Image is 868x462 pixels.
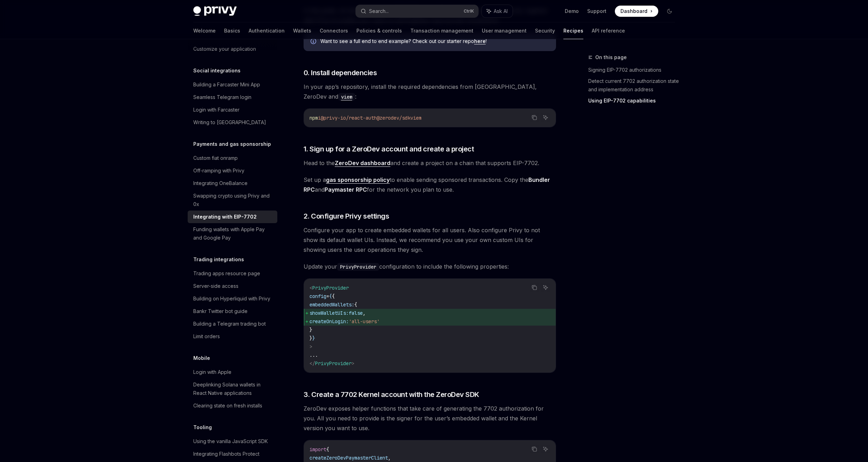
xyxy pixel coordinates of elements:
a: Building on Hyperliquid with Privy [188,292,277,305]
div: Server-side access [193,282,238,290]
svg: Info [311,38,318,45]
div: Seamless Telegram login [193,93,251,101]
div: Writing to [GEOGRAPHIC_DATA] [193,118,266,127]
a: Limit orders [188,330,277,343]
a: Funding wallets with Apple Pay and Google Pay [188,223,277,244]
span: import [310,446,326,453]
span: > [310,343,312,350]
span: Dashboard [620,8,647,15]
span: { [329,293,332,299]
a: gas sponsorship policy [326,176,390,184]
button: Ask AI [541,283,550,292]
code: viem [338,93,355,101]
a: Integrating Flashbots Protect [188,448,277,460]
a: here [474,38,486,44]
a: Demo [565,8,579,15]
div: Integrating with EIP-7702 [193,213,257,221]
span: } [310,327,312,333]
span: PrivyProvider [315,360,352,367]
div: Building on Hyperliquid with Privy [193,294,270,303]
span: Ask AI [494,8,508,15]
span: Set up a to enable sending sponsored transactions. Copy the and for the network you plan to use. [304,175,556,194]
span: In your app’s repository, install the required dependencies from [GEOGRAPHIC_DATA], ZeroDev and : [304,82,556,101]
span: npm [310,115,318,121]
a: Deeplinking Solana wallets in React Native applications [188,378,277,399]
span: createOnLogin: [310,318,349,325]
span: @privy-io/react-auth [321,115,377,121]
div: Building a Farcaster Mini App [193,80,260,89]
a: Support [587,8,606,15]
span: , [388,455,391,461]
a: Integrating OneBalance [188,177,277,190]
a: Using EIP-7702 capabilities [588,95,681,106]
a: Using the vanilla JavaScript SDK [188,435,277,448]
a: viem [338,93,355,100]
span: On this page [595,53,627,62]
a: Policies & controls [356,22,402,39]
a: Off-ramping with Privy [188,164,277,177]
a: Integrating with EIP-7702 [188,211,277,223]
a: Server-side access [188,280,277,292]
a: Writing to [GEOGRAPHIC_DATA] [188,116,277,129]
a: Welcome [193,22,216,39]
div: Funding wallets with Apple Pay and Google Pay [193,225,273,242]
span: i [318,115,321,121]
span: Configure your app to create embedded wallets for all users. Also configure Privy to not show its... [304,225,556,255]
div: Custom fiat onramp [193,154,238,162]
a: Custom fiat onramp [188,152,277,164]
span: viem [410,115,422,121]
strong: Paymaster RPC [325,186,367,193]
div: Using the vanilla JavaScript SDK [193,437,268,446]
div: Deeplinking Solana wallets in React Native applications [193,381,273,397]
button: Copy the contents from the code block [530,283,539,292]
span: } [312,335,315,341]
span: @zerodev/sdk [377,115,410,121]
a: Building a Farcaster Mini App [188,78,277,91]
div: Search... [369,7,389,15]
div: Bankr Twitter bot guide [193,307,248,315]
a: Recipes [563,22,583,39]
a: Login with Farcaster [188,104,277,116]
a: ZeroDev dashboard [335,159,390,167]
span: 1. Sign up for a ZeroDev account and create a project [304,144,474,154]
strong: Bundler RPC [304,176,550,193]
a: Authentication [249,22,285,39]
span: PrivyProvider [312,285,349,291]
div: Limit orders [193,332,220,341]
span: > [352,360,354,367]
span: { [354,301,357,308]
button: Toggle dark mode [664,6,675,17]
div: Integrating OneBalance [193,179,248,187]
span: < [310,285,312,291]
div: Building a Telegram trading bot [193,320,266,328]
a: Security [535,22,555,39]
a: Dashboard [615,6,658,17]
button: Ask AI [541,113,550,122]
span: ... [310,352,318,358]
span: ZeroDev exposes helper functions that take care of generating the 7702 authorization for you. All... [304,404,556,433]
span: = [326,293,329,299]
span: embeddedWallets: [310,301,354,308]
div: Login with Farcaster [193,106,239,114]
div: Trading apps resource page [193,269,260,278]
a: Trading apps resource page [188,267,277,280]
button: Copy the contents from the code block [530,445,539,454]
h5: Mobile [193,354,210,362]
a: Detect current 7702 authorization state and implementation address [588,76,681,95]
span: Ctrl K [464,8,474,14]
a: Wallets [293,22,311,39]
button: Search...CtrlK [356,5,478,17]
span: createZeroDevPaymasterClient [310,455,388,461]
div: Off-ramping with Privy [193,166,244,175]
span: 0. Install dependencies [304,68,377,78]
a: Swapping crypto using Privy and 0x [188,190,277,211]
code: PrivyProvider [337,263,379,271]
a: Basics [224,22,240,39]
span: </ [310,360,315,367]
span: Want to see a full end to end example? Check out our starter repo ! [320,38,549,45]
h5: Social integrations [193,66,241,75]
a: Connectors [320,22,348,39]
button: Ask AI [541,445,550,454]
span: false [349,310,363,316]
